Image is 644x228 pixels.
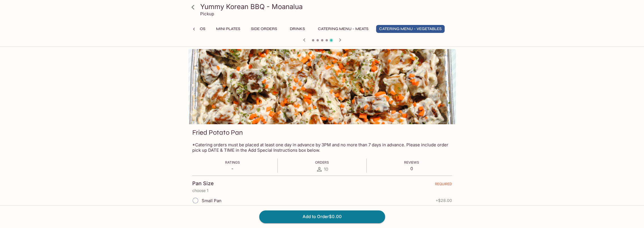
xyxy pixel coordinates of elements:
span: Reviews [404,160,419,164]
span: Small Pan [202,198,221,203]
span: REQUIRED [435,182,452,188]
p: Pickup [200,11,214,16]
button: Catering Menu - Meats [315,25,371,33]
p: - [225,166,240,171]
p: 0 [404,166,419,171]
button: Catering Menu - Vegetables [376,25,445,33]
h4: Pan Size [192,180,214,187]
span: Ratings [225,160,240,164]
span: 10 [324,166,328,172]
button: Side Orders [248,25,280,33]
button: Add to Order$0.00 [259,210,385,223]
span: Orders [315,160,329,164]
p: choose 1 [192,188,452,193]
h3: Fried Potato Pan [192,128,243,137]
h3: Yummy Korean BBQ - Moanalua [200,2,454,11]
div: Fried Potato Pan [188,49,456,124]
button: Drinks [285,25,310,33]
button: Mini Plates [213,25,243,33]
p: *Catering orders must be placed at least one day in advance by 3PM and no more than 7 days in adv... [192,142,452,153]
span: + $28.00 [436,198,452,203]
